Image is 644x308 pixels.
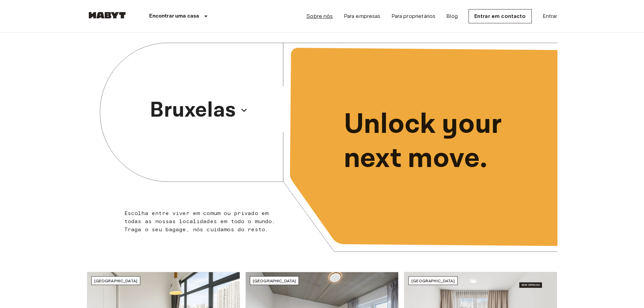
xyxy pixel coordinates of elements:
a: Entrar [543,12,557,20]
p: Encontrar uma casa [149,12,199,20]
p: Bruxelas [150,94,236,126]
a: Entrar em contacto [469,9,532,23]
a: Sobre nós [306,12,333,20]
button: Bruxelas [147,92,251,128]
p: Escolha entre viver em comum ou privado em todas as nossas localidades em todo o mundo. Traga o s... [124,209,280,234]
a: Para proprietários [391,12,436,20]
a: Blog [446,12,458,20]
span: [GEOGRAPHIC_DATA] [253,278,296,283]
a: Para empresas [344,12,381,20]
span: [GEOGRAPHIC_DATA] [94,278,138,283]
span: [GEOGRAPHIC_DATA] [411,278,455,283]
p: Unlock your next move. [344,108,547,176]
img: Habyt [87,12,127,19]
